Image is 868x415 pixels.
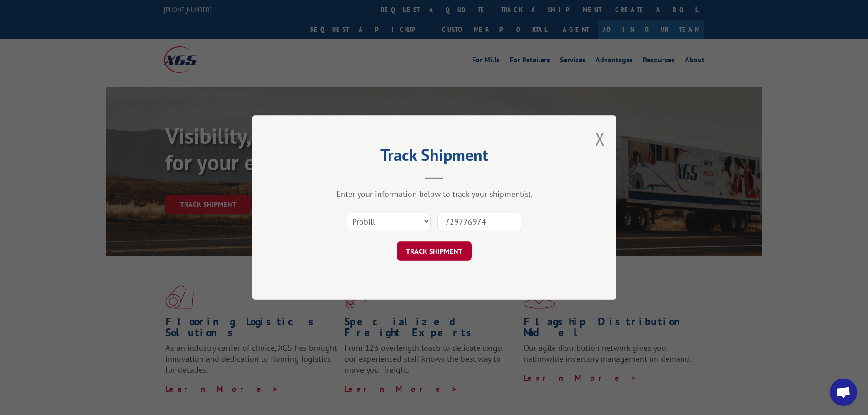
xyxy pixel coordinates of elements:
div: Enter your information below to track your shipment(s). [298,189,571,199]
h2: Track Shipment [298,149,571,166]
div: Open chat [830,379,857,406]
button: Close modal [595,127,605,151]
button: TRACK SHIPMENT [397,241,472,261]
input: Number(s) [437,212,521,231]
